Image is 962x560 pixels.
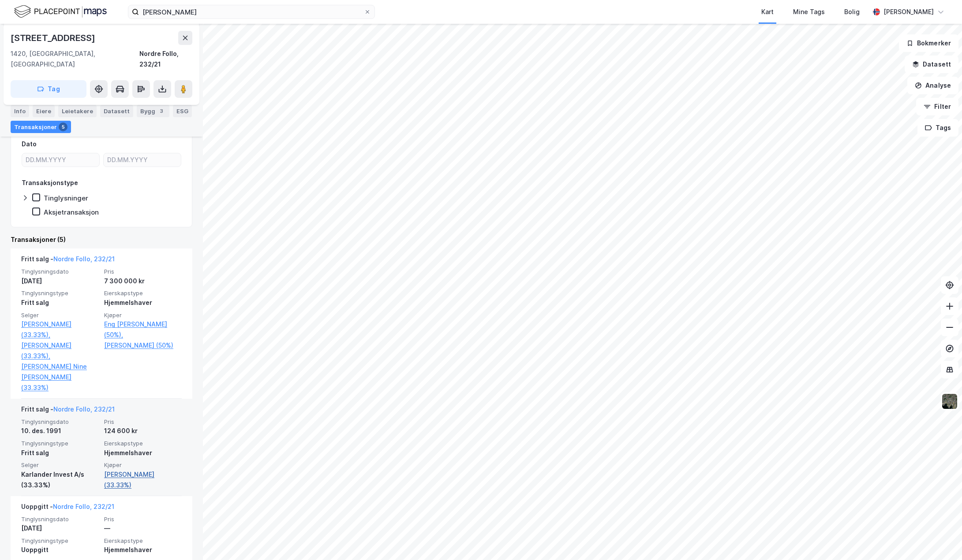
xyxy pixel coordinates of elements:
span: Selger [21,461,99,469]
div: Info [11,105,29,117]
span: Pris [104,418,182,426]
div: 7 300 000 kr [104,276,182,286]
div: [DATE] [21,276,99,286]
span: Pris [104,515,182,523]
div: Tinglysninger [44,194,88,202]
img: 9k= [941,393,958,410]
span: Eierskapstype [104,440,182,447]
a: [PERSON_NAME] (50%) [104,340,182,351]
div: Aksjetransaksjon [44,208,99,216]
a: [PERSON_NAME] (33.33%) [104,469,182,490]
div: Uoppgitt - [21,501,114,515]
div: Hjemmelshaver [104,545,182,555]
span: Eierskapstype [104,537,182,545]
div: Hjemmelshaver [104,448,182,458]
div: Karlander Invest A/s (33.33%) [21,469,99,490]
a: [PERSON_NAME] (33.33%), [21,340,99,361]
input: DD.MM.YYYY [22,153,99,167]
span: Tinglysningsdato [21,418,99,426]
span: Kjøper [104,461,182,469]
input: Søk på adresse, matrikkel, gårdeiere, leietakere eller personer [139,5,364,19]
button: Filter [916,98,958,115]
span: Selger [21,312,99,319]
div: Bygg [137,105,169,117]
a: Nordre Follo, 232/21 [53,255,115,263]
span: Kjøper [104,312,182,319]
button: Bokmerker [899,34,958,52]
div: 10. des. 1991 [21,426,99,436]
span: Tinglysningstype [21,537,99,545]
a: Nordre Follo, 232/21 [53,405,115,413]
div: 3 [157,107,166,115]
span: Tinglysningstype [21,289,99,297]
div: Bolig [844,7,860,17]
span: Eierskapstype [104,289,182,297]
img: logo.f888ab2527a4732fd821a326f86c7f29.svg [14,4,107,19]
div: Mine Tags [793,7,825,17]
a: [PERSON_NAME] (33.33%), [21,319,99,340]
div: Datasett [100,105,133,117]
button: Analyse [907,77,958,94]
div: Transaksjonstype [22,178,78,188]
div: Fritt salg - [21,254,115,268]
button: Tag [11,80,86,98]
div: Hjemmelshaver [104,297,182,308]
div: [PERSON_NAME] [883,7,934,17]
div: Leietakere [58,105,97,117]
div: ESG [173,105,192,117]
span: Pris [104,268,182,275]
span: Tinglysningsdato [21,515,99,523]
div: — [104,523,182,534]
div: Eiere [33,105,55,117]
a: [PERSON_NAME] Nine [PERSON_NAME] (33.33%) [21,361,99,393]
div: Fritt salg - [21,404,115,418]
div: Nordre Follo, 232/21 [139,48,192,70]
div: 124 600 kr [104,426,182,436]
input: DD.MM.YYYY [104,153,181,167]
span: Tinglysningsdato [21,268,99,275]
div: Transaksjoner [11,121,71,133]
div: Kart [761,7,774,17]
iframe: Chat Widget [918,518,962,560]
div: 1420, [GEOGRAPHIC_DATA], [GEOGRAPHIC_DATA] [11,48,139,70]
button: Datasett [905,56,958,73]
div: Transaksjoner (5) [11,234,192,245]
div: Uoppgitt [21,545,99,555]
div: 5 [59,122,67,131]
div: [DATE] [21,523,99,534]
div: Fritt salg [21,448,99,458]
div: [STREET_ADDRESS] [11,31,97,45]
div: Dato [22,139,37,149]
button: Tags [917,119,958,137]
a: Eng [PERSON_NAME] (50%), [104,319,182,340]
a: Nordre Follo, 232/21 [53,503,114,510]
span: Tinglysningstype [21,440,99,447]
div: Fritt salg [21,297,99,308]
